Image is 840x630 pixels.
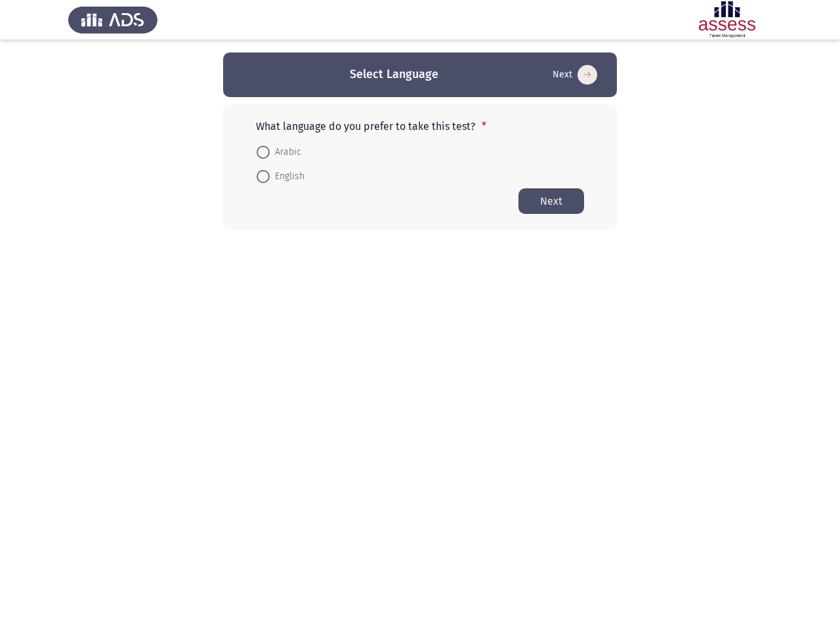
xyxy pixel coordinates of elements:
[256,120,584,133] p: What language do you prefer to take this test?
[549,64,601,85] button: Start assessment
[68,1,157,38] img: Assess Talent Management logo
[518,188,584,214] button: Start assessment
[270,169,304,184] span: English
[682,1,772,38] img: Assessment logo of ASSESS Focus 4 Modules (EN/AR) - RME - Intermediate
[350,66,438,83] h3: Select Language
[270,144,301,160] span: Arabic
